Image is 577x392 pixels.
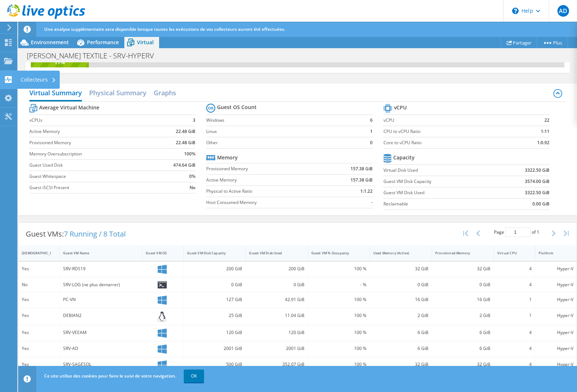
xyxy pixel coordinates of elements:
[539,296,573,304] div: Hyper-V
[383,128,512,135] label: CPU to vCPU Ratio
[249,296,304,304] div: 42.91 GiB
[311,312,366,320] div: 100 %
[497,296,532,304] div: 1
[370,117,373,124] b: 6
[541,128,549,135] b: 1:11
[206,117,365,124] label: Windows
[373,281,428,289] div: 0 GiB
[435,296,490,304] div: 16 GiB
[497,329,532,337] div: 4
[63,329,139,337] div: SRV-VEEAM
[311,360,366,368] div: 100 %
[383,117,512,124] label: vCPU
[64,229,126,239] span: 7 Running / 8 Total
[311,329,366,337] div: 100 %
[63,312,139,320] div: DEBIAN2
[176,128,195,135] b: 22.48 GiB
[497,265,532,273] div: 4
[31,58,89,66] div: 11%
[31,39,69,46] span: Environnement
[249,345,304,353] div: 2001 GiB
[17,71,60,89] div: Collecteurs
[187,296,242,304] div: 127 GiB
[63,345,139,353] div: SRV-AD
[350,176,373,184] b: 157.38 GiB
[557,5,569,17] span: AD
[184,150,195,158] b: 100%
[360,188,373,195] b: 1:1.22
[373,312,428,320] div: 2 GiB
[435,312,490,320] div: 2 GiB
[373,329,428,337] div: 6 GiB
[206,128,365,135] label: Linux
[311,281,366,289] div: - %
[44,26,285,32] span: Une analyse supplémentaire sera disponible lorsque toutes les exécutions de vos collecteurs auron...
[146,251,171,255] div: Guest VM OS
[44,373,176,379] span: Ce site utilise des cookies pour faire le suivi de votre navigation.
[184,370,204,383] a: OK
[249,265,304,273] div: 200 GiB
[539,312,573,320] div: Hyper-V
[39,104,99,111] b: Average Virtual Machine
[63,281,139,289] div: SRV-LOG (ne plus demarrer)
[176,139,195,146] b: 22.48 GiB
[501,37,537,48] a: Partager
[497,345,532,353] div: 4
[63,251,130,255] div: Guest VM Name
[311,296,366,304] div: 100 %
[497,251,523,255] div: Virtual CPU
[435,251,482,255] div: Provisioned Memory
[187,345,242,353] div: 2001 GiB
[63,360,139,368] div: SRV-SAGESQL
[525,178,549,185] b: 3574.00 GiB
[311,265,366,273] div: 100 %
[539,360,573,368] div: Hyper-V
[512,8,519,14] svg: \n
[187,329,242,337] div: 120 GiB
[539,265,573,273] div: Hyper-V
[22,312,56,320] div: Yes
[370,139,373,146] b: 0
[22,360,56,368] div: Yes
[22,296,56,304] div: Yes
[187,251,233,255] div: Guest VM Disk Capacity
[206,199,324,206] label: Host Consumed Memory
[29,139,156,146] label: Provisioned Memory
[29,184,156,191] label: Guest iSCSI Present
[29,150,156,158] label: Memory Oversubscription
[539,345,573,353] div: Hyper-V
[87,39,119,46] span: Performance
[373,345,428,353] div: 6 GiB
[539,329,573,337] div: Hyper-V
[189,173,195,180] b: 0%
[137,39,154,46] span: Virtual
[22,281,56,289] div: No
[311,251,358,255] div: Guest VM % Occupancy
[525,189,549,196] b: 3322.50 GiB
[22,329,56,337] div: Yes
[24,52,165,60] h1: [PERSON_NAME] TEXTILE - SRV-HYPERV
[190,184,195,191] b: No
[29,128,156,135] label: Active Memory
[383,139,512,146] label: Core to vCPU Ratio
[537,37,568,48] a: Plus
[29,117,156,124] label: vCPUs
[206,139,365,146] label: Other
[371,199,373,206] b: -
[193,117,195,124] b: 3
[249,281,304,289] div: 0 GiB
[435,360,490,368] div: 32 GiB
[249,251,295,255] div: Guest VM Disk Used
[539,251,565,255] div: Platform
[206,165,324,172] label: Provisioned Memory
[505,228,531,237] input: jump to page
[494,228,539,237] span: Page of
[525,167,549,174] b: 3322.50 GiB
[22,265,56,273] div: Yes
[22,345,56,353] div: Yes
[22,251,47,255] div: [DEMOGRAPHIC_DATA]
[373,296,428,304] div: 16 GiB
[383,178,496,185] label: Guest VM Disk Capacity
[63,296,139,304] div: PC-VN
[537,139,549,146] b: 1:0.92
